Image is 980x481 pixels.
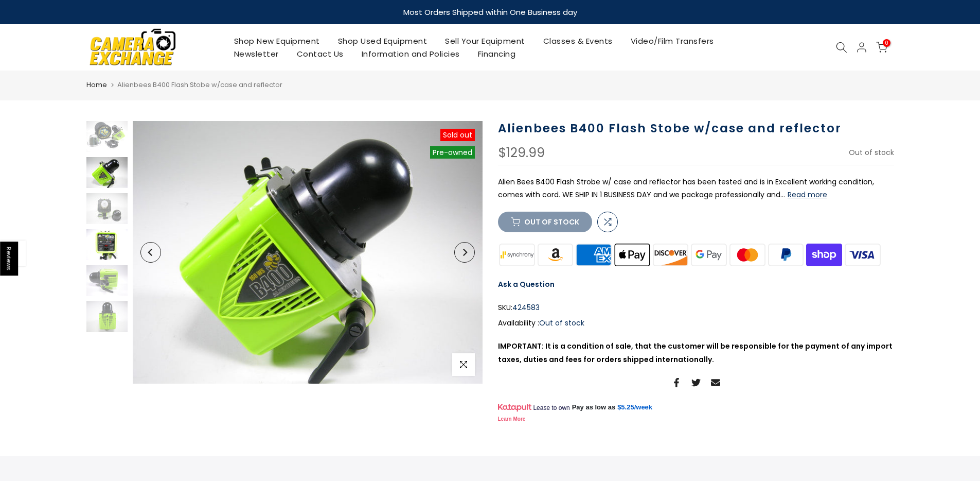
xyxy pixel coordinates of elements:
span: Pay as low as [572,403,616,412]
img: shopify pay [805,243,844,268]
a: Home [86,80,107,90]
img: Alienbees B400 Flash Stobe w/case and reflector Studio Lighting and Equipment Alienbees 424583 [86,157,128,188]
a: Video/Film Transfers [621,35,723,47]
span: Out of stock [849,147,894,158]
img: google pay [690,243,728,268]
img: amazon payments [536,243,575,268]
img: synchrony [498,243,537,268]
a: $5.25/week [617,403,652,412]
img: apple pay [613,243,651,268]
a: Shop Used Equipment [329,35,436,47]
img: Alienbees B400 Flash Stobe w/case and reflector Studio Lighting and Equipment Alienbees 424583 [86,301,128,332]
a: Sell Your Equipment [436,35,534,47]
img: master [728,243,767,268]
a: Ask a Question [498,279,555,289]
a: Share on Facebook [672,376,681,389]
a: Contact Us [288,47,352,60]
button: Next [454,242,475,263]
img: american express [575,243,613,268]
strong: Most Orders Shipped within One Business day [403,7,577,18]
strong: IMPORTANT: It is a condition of sale, that the customer will be responsible for the payment of an... [498,341,893,364]
img: Alienbees B400 Flash Stobe w/case and reflector Studio Lighting and Equipment Alienbees 424583 [86,265,128,296]
span: Lease to own [533,404,569,412]
p: Alien Bees B400 Flash Strobe w/ case and reflector has been tested and is in Excellent working co... [498,176,894,201]
img: paypal [767,243,805,268]
div: $129.99 [498,146,545,160]
a: Share on Twitter [691,376,701,389]
button: Previous [140,242,161,263]
a: 0 [876,42,887,53]
a: Share on Email [711,376,720,389]
span: 424583 [512,301,540,314]
div: SKU: [498,301,894,314]
a: Information and Policies [352,47,469,60]
h1: Alienbees B400 Flash Stobe w/case and reflector [498,121,894,136]
button: Read more [788,190,827,199]
img: Alienbees B400 Flash Stobe w/case and reflector Studio Lighting and Equipment Alienbees 424583 [133,121,483,384]
img: discover [651,243,690,268]
a: Newsletter [225,47,288,60]
img: Alienbees B400 Flash Stobe w/case and reflector Studio Lighting and Equipment Alienbees 424583 [86,121,128,152]
a: Shop New Equipment [225,35,329,47]
a: Financing [469,47,525,60]
img: visa [843,243,882,268]
img: Alienbees B400 Flash Stobe w/case and reflector Studio Lighting and Equipment Alienbees 424583 [86,229,128,260]
img: Alienbees B400 Flash Stobe w/case and reflector Studio Lighting and Equipment Alienbees 424583 [86,193,128,224]
span: Alienbees B400 Flash Stobe w/case and reflector [117,80,282,90]
span: 0 [883,39,890,47]
div: Availability : [498,317,894,330]
a: Classes & Events [534,35,621,47]
span: Out of stock [539,318,584,328]
a: Learn More [498,416,526,422]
